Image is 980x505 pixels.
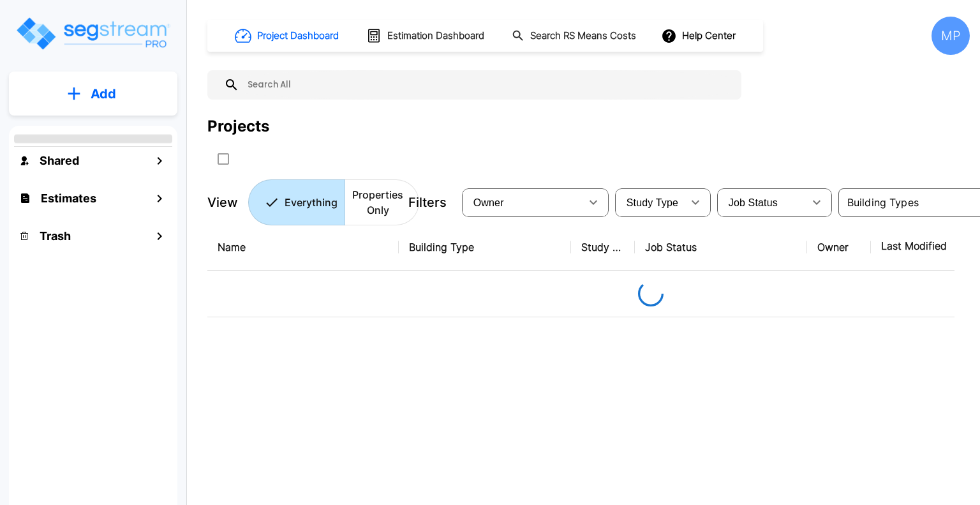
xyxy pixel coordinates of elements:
[40,227,71,245] h1: Trash
[207,193,238,212] p: View
[207,224,399,271] th: Name
[932,17,970,55] div: MP
[15,15,171,52] img: Logo
[807,224,871,271] th: Owner
[618,185,683,220] div: Select
[399,224,571,271] th: Building Type
[257,29,339,43] h1: Project Dashboard
[230,22,346,50] button: Project Dashboard
[248,179,345,225] button: Everything
[352,187,403,218] p: Properties Only
[239,70,735,100] input: Search All
[211,146,236,172] button: SelectAll
[635,224,807,271] th: Job Status
[285,195,338,210] p: Everything
[207,115,269,138] div: Projects
[720,185,804,220] div: Select
[658,24,741,48] button: Help Center
[729,197,778,208] span: Job Status
[571,224,635,271] th: Study Type
[507,24,643,49] button: Search RS Means Costs
[40,152,79,169] h1: Shared
[9,75,177,112] button: Add
[473,197,504,208] span: Owner
[345,179,419,225] button: Properties Only
[627,197,678,208] span: Study Type
[464,185,581,220] div: Select
[408,193,447,212] p: Filters
[530,29,636,43] h1: Search RS Means Costs
[387,29,484,43] h1: Estimation Dashboard
[41,190,96,207] h1: Estimates
[91,84,116,103] p: Add
[361,22,491,49] button: Estimation Dashboard
[248,179,419,225] div: Platform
